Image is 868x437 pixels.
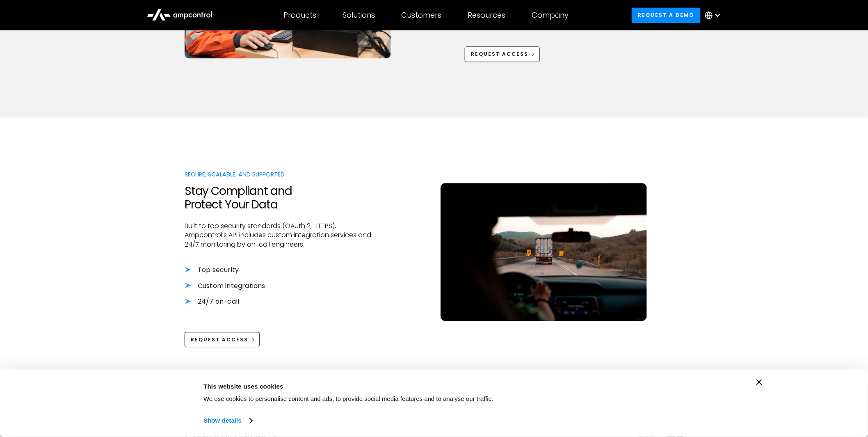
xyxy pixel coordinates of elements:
div: Resources [468,11,506,20]
a: Request Access [185,332,260,347]
div: Solutions [343,11,375,20]
div: Products [284,11,317,20]
div: Customers [402,11,442,20]
a: Request Access [465,46,540,62]
a: Request a demo [632,7,701,23]
div: Request Access [471,50,529,58]
button: Close banner [756,380,762,385]
p: ‍ [185,306,379,315]
div: Company [532,11,569,20]
button: Okay [624,380,741,403]
div: This website uses cookies [203,382,605,391]
div: Secure, Scalable, and Supported [185,170,379,179]
a: Show details [203,415,252,427]
p: Built to top security standards (OAuth 2, HTTPS), Ampcontrol’s API includes custom integration se... [185,222,379,249]
h2: Stay Compliant and Protect Your Data [185,184,379,212]
li: Top security [185,265,379,275]
img: truck driver on the road [441,183,647,320]
span: We use cookies to personalise content and ads, to provide social media features and to analyse ou... [203,396,493,403]
div: Request Access [191,336,248,343]
li: 24/7 on-call [185,297,379,306]
li: Custom integrations [185,281,379,291]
